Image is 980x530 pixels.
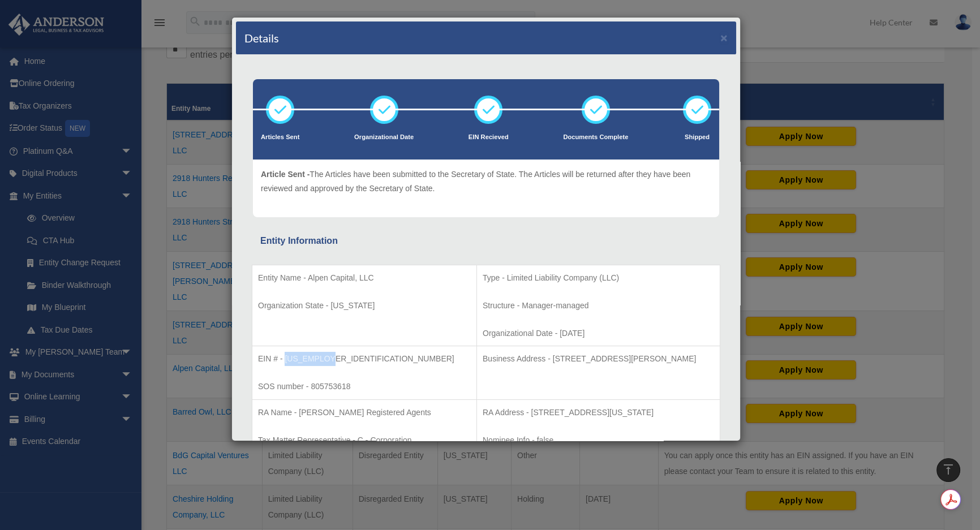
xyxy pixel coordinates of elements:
p: Articles Sent [261,132,299,143]
p: The Articles have been submitted to the Secretary of State. The Articles will be returned after t... [261,167,711,195]
h4: Details [244,30,279,46]
p: Shipped [683,132,711,143]
p: Business Address - [STREET_ADDRESS][PERSON_NAME] [483,352,714,366]
p: EIN # - [US_EMPLOYER_IDENTIFICATION_NUMBER] [258,352,471,366]
p: Organizational Date - [DATE] [483,326,714,341]
p: SOS number - 805753618 [258,380,471,394]
p: EIN Recieved [468,132,509,143]
span: Article Sent - [261,170,310,179]
p: Structure - Manager-managed [483,299,714,313]
p: Organization State - [US_STATE] [258,299,471,313]
p: Tax Matter Representative - C - Corporation [258,433,471,447]
button: × [720,32,728,44]
p: Entity Name - Alpen Capital, LLC [258,271,471,285]
p: Type - Limited Liability Company (LLC) [483,271,714,285]
p: Documents Complete [563,132,628,143]
p: RA Name - [PERSON_NAME] Registered Agents [258,406,471,420]
div: Entity Information [260,233,712,249]
p: Nominee Info - false [483,433,714,447]
p: Organizational Date [354,132,414,143]
p: RA Address - [STREET_ADDRESS][US_STATE] [483,406,714,420]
